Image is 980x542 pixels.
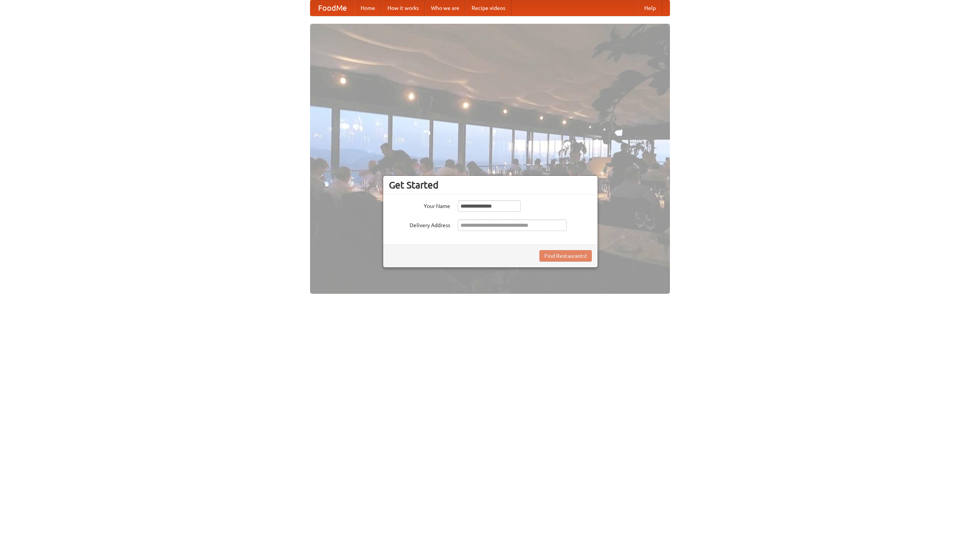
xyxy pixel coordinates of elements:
a: Help [638,0,662,16]
button: Find Restaurants! [539,250,592,262]
a: How it works [381,0,425,16]
a: Who we are [425,0,465,16]
h3: Get Started [389,179,592,191]
a: Recipe videos [465,0,511,16]
label: Your Name [389,200,450,210]
label: Delivery Address [389,219,450,229]
a: FoodMe [310,0,354,16]
a: Home [354,0,381,16]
